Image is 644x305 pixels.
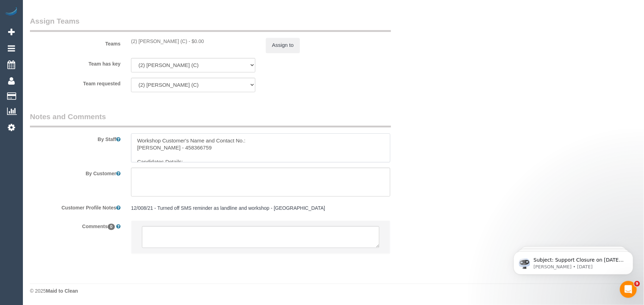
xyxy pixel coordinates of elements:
[25,168,126,177] label: By Customer
[25,38,126,48] label: Teams
[25,58,126,68] label: Team has key
[25,221,126,230] label: Comments
[634,281,640,287] span: 9
[4,7,18,17] img: Automaid Logo
[46,288,78,294] strong: Maid to Clean
[30,112,391,128] legend: Notes and Comments
[503,237,644,286] iframe: Intercom notifications message
[25,134,126,143] label: By Staff
[25,78,126,87] label: Team requested
[131,205,390,212] pre: 12/008/21 - Turned off SMS reminder as landline and workshop - [GEOGRAPHIC_DATA]
[131,38,255,45] div: 0 hours x $0.00/hour
[108,224,115,230] span: 0
[30,288,637,295] div: © 2025
[25,202,126,212] label: Customer Profile Notes
[266,38,300,53] button: Assign to
[620,281,637,298] iframe: Intercom live chat
[30,16,391,32] legend: Assign Teams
